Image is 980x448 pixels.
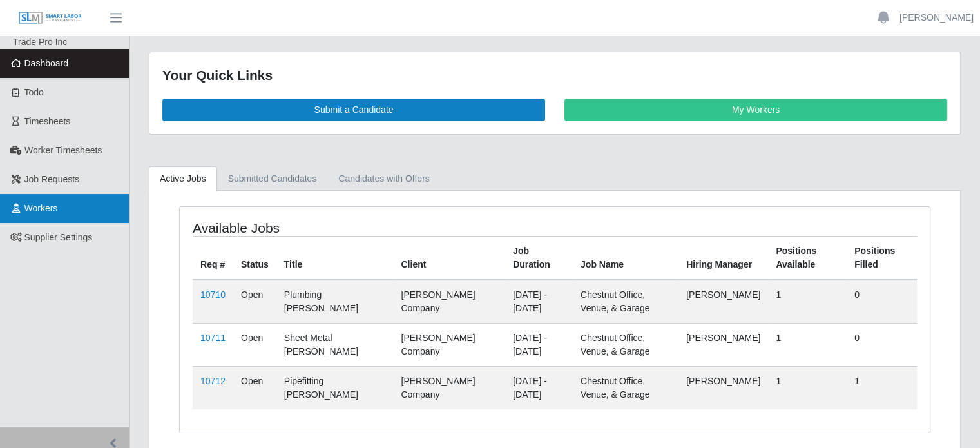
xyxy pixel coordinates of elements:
[24,232,93,242] span: Supplier Settings
[768,323,847,366] td: 1
[233,236,276,280] th: Status
[678,366,768,409] td: [PERSON_NAME]
[847,280,917,324] td: 0
[573,280,678,324] td: Chestnut Office, Venue, & Garage
[200,333,226,343] a: 10711
[24,58,69,68] span: Dashboard
[233,366,276,409] td: Open
[193,220,483,236] h4: Available Jobs
[505,236,573,280] th: Job Duration
[393,236,505,280] th: Client
[13,37,67,47] span: Trade Pro Inc
[573,236,678,280] th: Job Name
[847,236,917,280] th: Positions Filled
[847,366,917,409] td: 1
[327,166,440,191] a: Candidates with Offers
[393,323,505,366] td: [PERSON_NAME] Company
[678,280,768,324] td: [PERSON_NAME]
[573,323,678,366] td: Chestnut Office, Venue, & Garage
[505,323,573,366] td: [DATE] - [DATE]
[24,203,58,213] span: Workers
[505,366,573,409] td: [DATE] - [DATE]
[18,11,82,25] img: SLM Logo
[276,366,394,409] td: Pipefitting [PERSON_NAME]
[393,280,505,324] td: [PERSON_NAME] Company
[24,116,71,126] span: Timesheets
[217,166,328,191] a: Submitted Candidates
[200,376,226,386] a: 10712
[24,87,44,97] span: Todo
[768,280,847,324] td: 1
[162,99,545,121] a: Submit a Candidate
[200,289,226,300] a: 10710
[276,236,394,280] th: Title
[505,280,573,324] td: [DATE] - [DATE]
[233,323,276,366] td: Open
[24,145,102,155] span: Worker Timesheets
[393,366,505,409] td: [PERSON_NAME] Company
[768,236,847,280] th: Positions Available
[149,166,217,191] a: Active Jobs
[233,280,276,324] td: Open
[24,174,80,184] span: Job Requests
[768,366,847,409] td: 1
[564,99,947,121] a: My Workers
[193,236,233,280] th: Req #
[847,323,917,366] td: 0
[678,323,768,366] td: [PERSON_NAME]
[162,65,947,86] div: Your Quick Links
[276,280,394,324] td: Plumbing [PERSON_NAME]
[899,11,974,24] a: [PERSON_NAME]
[276,323,394,366] td: Sheet Metal [PERSON_NAME]
[573,366,678,409] td: Chestnut Office, Venue, & Garage
[678,236,768,280] th: Hiring Manager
